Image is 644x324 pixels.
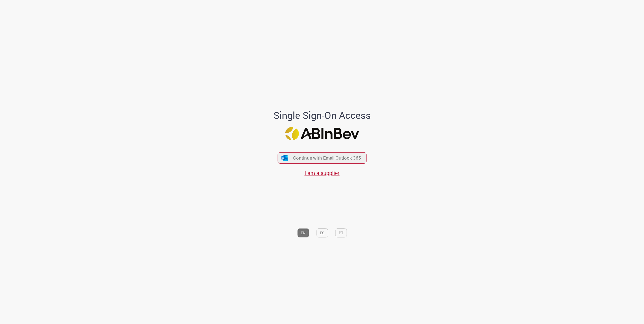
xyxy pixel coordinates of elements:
[278,152,366,163] button: ícone Azure/Microsoft 360 Continue with Email Outlook 365
[285,127,359,140] img: Logo ABInBev
[297,228,309,237] button: EN
[247,110,397,121] h1: Single Sign-On Access
[316,228,328,237] button: ES
[335,228,347,237] button: PT
[304,169,340,177] a: I am a supplier
[281,155,289,161] img: ícone Azure/Microsoft 360
[293,155,361,161] span: Continue with Email Outlook 365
